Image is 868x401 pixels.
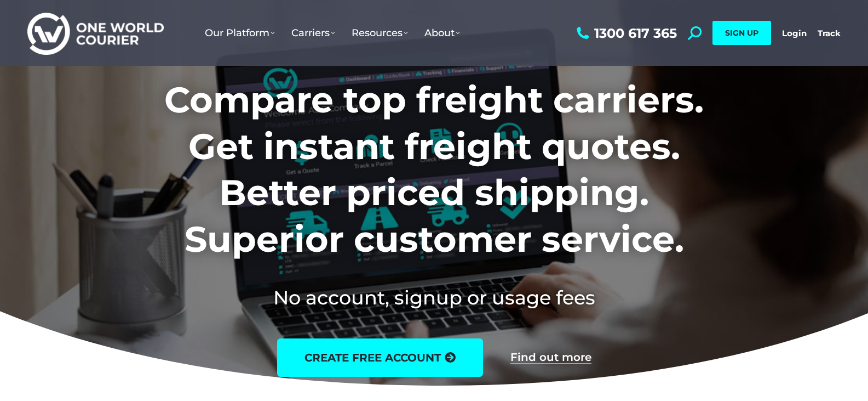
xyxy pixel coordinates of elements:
[416,16,468,50] a: About
[712,21,771,45] a: SIGN UP
[283,16,343,50] a: Carriers
[205,27,275,39] span: Our Platform
[424,27,460,39] span: About
[818,28,841,38] a: Track
[197,16,283,50] a: Our Platform
[510,352,591,364] a: Find out more
[92,77,776,262] h1: Compare top freight carriers. Get instant freight quotes. Better priced shipping. Superior custom...
[352,27,408,39] span: Resources
[574,26,677,40] a: 1300 617 365
[277,338,483,377] a: create free account
[27,11,164,55] img: One World Courier
[291,27,335,39] span: Carriers
[725,28,758,38] span: SIGN UP
[343,16,416,50] a: Resources
[782,28,807,38] a: Login
[92,284,776,311] h2: No account, signup or usage fees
